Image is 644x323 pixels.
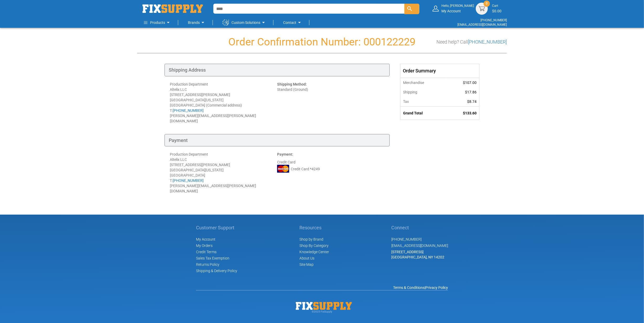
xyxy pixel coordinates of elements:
span: 0 [486,1,488,6]
a: [PHONE_NUMBER] [173,178,204,183]
a: Custom Solutions [223,17,267,28]
span: Credit Terms [196,250,217,254]
th: Tax [400,97,446,107]
a: [EMAIL_ADDRESS][DOMAIN_NAME] [457,23,507,27]
span: Sales Tax Exemption [196,256,229,260]
div: My Account [441,4,474,13]
a: Contact [283,17,303,28]
div: Payment [165,134,390,147]
a: [PHONE_NUMBER] [173,108,204,113]
img: MC [277,165,289,173]
a: Shop by Brand [299,237,323,241]
strong: Payment: [277,152,293,156]
span: $133.60 [463,111,477,115]
span: My Account [196,237,215,241]
span: © 2025 FixSupply [312,310,332,313]
div: Production Department Altelix LLC [STREET_ADDRESS][PERSON_NAME] [GEOGRAPHIC_DATA][US_STATE] [GEOG... [170,82,277,124]
a: [PHONE_NUMBER] [468,39,507,45]
small: Cart [492,4,502,8]
h5: Customer Support [196,225,237,230]
a: About Us [299,256,314,260]
span: $17.86 [465,90,477,94]
span: $107.00 [463,81,477,85]
a: [PHONE_NUMBER] [391,237,421,241]
h5: Connect [391,225,448,230]
span: Credit Card *4249 [291,166,320,172]
a: Site Map [299,262,314,267]
small: Hello, [PERSON_NAME] [441,4,474,8]
a: [EMAIL_ADDRESS][DOMAIN_NAME] [391,243,448,248]
strong: Shipping Method: [277,82,307,86]
span: $8.74 [467,99,477,104]
strong: Grand Total [403,111,423,115]
a: Products [144,17,171,28]
a: Shipping & Delivery Policy [196,269,237,273]
a: [PHONE_NUMBER] [481,18,507,22]
th: Shipping [400,87,446,97]
img: Fix Industrial Supply [142,4,203,13]
div: Production Department Altelix LLC [STREET_ADDRESS][PERSON_NAME] [GEOGRAPHIC_DATA][US_STATE] [GEOG... [170,152,277,194]
a: Returns Policy [196,262,219,267]
h5: Resources [299,225,329,230]
a: store logo [142,4,203,13]
div: | [196,285,448,290]
img: Fix Industrial Supply [296,302,352,310]
a: Brands [188,17,206,28]
div: Order Summary [400,64,479,78]
span: My Orders [196,243,213,248]
th: Merchandise [400,78,446,87]
a: Knowledge Center [299,250,329,254]
div: Credit Card [277,152,384,194]
span: [STREET_ADDRESS] [GEOGRAPHIC_DATA], NY 14202 [391,250,444,259]
a: Shop By Category [299,243,329,248]
a: Terms & Conditions [393,285,425,290]
h3: Need help? Call [436,39,507,45]
h1: Order Confirmation Number: 000122229 [137,36,507,48]
a: Privacy Policy [425,285,448,290]
span: $0.00 [492,9,502,13]
div: Shipping Address [165,64,390,76]
div: Standard (Ground) [277,82,384,124]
